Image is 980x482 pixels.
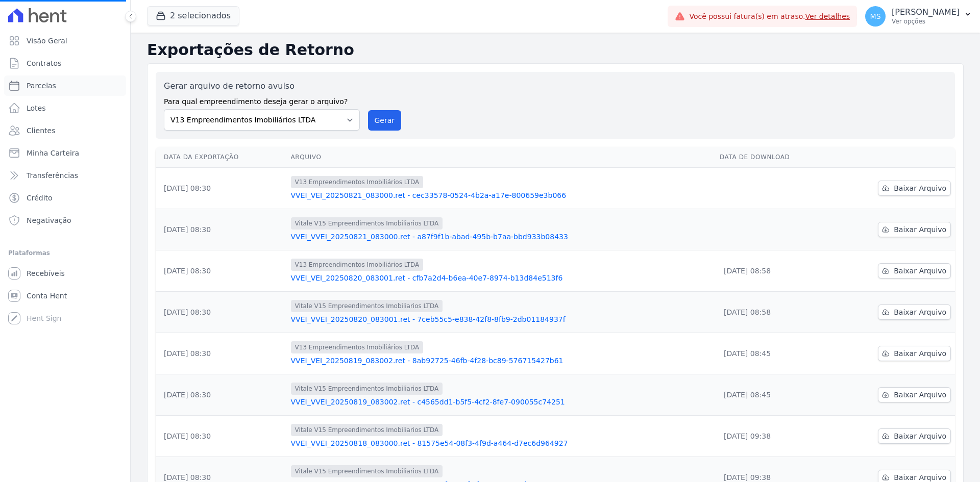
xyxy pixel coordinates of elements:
span: V13 Empreendimentos Imobiliários LTDA [291,341,424,353]
td: [DATE] 08:30 [156,333,287,374]
span: Vitale V15 Empreendimentos Imobiliarios LTDA [291,300,443,312]
span: Clientes [27,125,55,136]
span: Crédito [27,193,53,203]
span: Conta Hent [27,291,67,301]
span: Baixar Arquivo [894,431,946,441]
span: Baixar Arquivo [894,348,946,359]
td: [DATE] 08:58 [716,250,834,292]
a: Baixar Arquivo [878,428,951,444]
span: Recebíveis [27,268,65,278]
a: Minha Carteira [4,143,126,163]
a: Ver detalhes [805,12,850,20]
span: Baixar Arquivo [894,266,946,276]
a: VVEI_VEI_20250819_083002.ret - 8ab92725-46fb-4f28-bc89-576715427b61 [291,356,712,366]
a: Conta Hent [4,286,126,306]
label: Gerar arquivo de retorno avulso [164,80,360,92]
a: VVEI_VEI_20250820_083001.ret - cfb7a2d4-b6ea-40e7-8974-b13d84e513f6 [291,273,712,283]
a: Baixar Arquivo [878,305,951,320]
td: [DATE] 08:58 [716,292,834,333]
span: Vitale V15 Empreendimentos Imobiliarios LTDA [291,383,443,395]
a: VVEI_VVEI_20250819_083002.ret - c4565dd1-b5f5-4cf2-8fe7-090055c74251 [291,397,712,407]
a: Baixar Arquivo [878,387,951,402]
td: [DATE] 08:30 [156,292,287,333]
span: Você possui fatura(s) em atraso. [689,11,850,22]
div: Plataformas [8,247,122,259]
span: Visão Geral [27,36,67,46]
button: 2 selecionados [147,6,239,26]
button: MS [PERSON_NAME] Ver opções [857,2,980,31]
span: Baixar Arquivo [894,224,946,235]
a: Contratos [4,53,126,73]
a: Transferências [4,165,126,186]
a: Lotes [4,98,126,118]
th: Data da Exportação [156,147,287,168]
a: Baixar Arquivo [878,263,951,278]
span: Parcelas [27,81,56,91]
a: Baixar Arquivo [878,181,951,196]
td: [DATE] 08:30 [156,168,287,209]
button: Gerar [368,110,402,131]
span: Vitale V15 Empreendimentos Imobiliarios LTDA [291,465,443,477]
a: VVEI_VVEI_20250820_083001.ret - 7ceb55c5-e838-42f8-8fb9-2db01184937f [291,314,712,324]
td: [DATE] 08:45 [716,374,834,416]
p: [PERSON_NAME] [892,7,960,17]
th: Arquivo [287,147,716,168]
a: Negativação [4,210,126,231]
span: Vitale V15 Empreendimentos Imobiliarios LTDA [291,217,443,230]
a: VVEI_VVEI_20250818_083000.ret - 81575e54-08f3-4f9d-a464-d7ec6d964927 [291,438,712,448]
span: V13 Empreendimentos Imobiliários LTDA [291,259,424,271]
span: Vitale V15 Empreendimentos Imobiliarios LTDA [291,424,443,436]
span: Minha Carteira [27,148,79,158]
a: Visão Geral [4,31,126,51]
th: Data de Download [716,147,834,168]
td: [DATE] 08:45 [716,333,834,374]
p: Ver opções [892,17,960,26]
span: Lotes [27,103,46,113]
a: Recebíveis [4,263,126,284]
a: Baixar Arquivo [878,346,951,361]
td: [DATE] 08:30 [156,250,287,292]
td: [DATE] 08:30 [156,209,287,250]
td: [DATE] 08:30 [156,374,287,416]
span: Baixar Arquivo [894,390,946,400]
span: Transferências [27,170,78,181]
a: Crédito [4,188,126,208]
span: Baixar Arquivo [894,183,946,193]
span: Baixar Arquivo [894,307,946,317]
span: V13 Empreendimentos Imobiliários LTDA [291,176,424,188]
td: [DATE] 08:30 [156,416,287,457]
a: VVEI_VEI_20250821_083000.ret - cec33578-0524-4b2a-a17e-800659e3b066 [291,190,712,200]
a: VVEI_VVEI_20250821_083000.ret - a87f9f1b-abad-495b-b7aa-bbd933b08433 [291,232,712,242]
span: Contratos [27,58,61,68]
h2: Exportações de Retorno [147,41,964,59]
span: MS [870,13,881,20]
td: [DATE] 09:38 [716,416,834,457]
a: Parcelas [4,75,126,96]
a: Clientes [4,120,126,141]
a: Baixar Arquivo [878,222,951,237]
span: Negativação [27,215,71,225]
label: Para qual empreendimento deseja gerar o arquivo? [164,92,360,107]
